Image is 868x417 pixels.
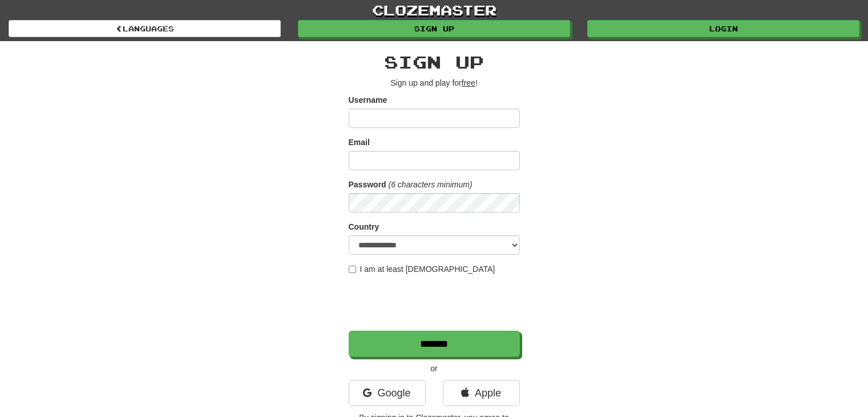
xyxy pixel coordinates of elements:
h2: Sign up [349,53,520,71]
em: (6 characters minimum) [389,180,473,189]
label: I am at least [DEMOGRAPHIC_DATA] [349,263,495,275]
a: Login [587,20,859,37]
u: free [462,78,475,87]
a: Apple [443,380,520,406]
a: Google [349,380,426,406]
label: Password [349,179,386,190]
label: Username [349,94,387,106]
a: Languages [9,20,281,37]
label: Email [349,137,370,148]
iframe: reCAPTCHA [349,280,522,325]
label: Country [349,221,380,232]
input: I am at least [DEMOGRAPHIC_DATA] [349,266,356,273]
a: Sign up [298,20,570,37]
p: or [349,363,520,374]
p: Sign up and play for ! [349,77,520,89]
